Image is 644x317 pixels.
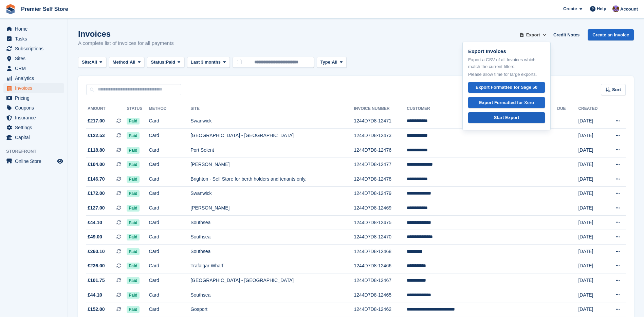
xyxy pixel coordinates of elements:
td: 1244D7D8-12470 [354,230,407,245]
span: £172.00 [88,190,105,197]
td: [DATE] [578,230,606,245]
h1: Invoices [78,29,174,38]
td: [DATE] [578,157,606,172]
span: Paid [166,59,175,66]
td: Card [149,157,190,172]
span: Help [597,5,606,12]
th: Customer [407,103,557,114]
td: 1244D7D8-12471 [354,114,407,129]
button: Site: All [78,57,106,68]
img: stora-icon-8386f47178a22dfd0bd8f6a31ec36ba5ce8667c1dd55bd0f319d3a0aa187defe.svg [5,4,16,14]
td: 1244D7D8-12465 [354,288,407,302]
a: menu [3,103,64,113]
button: Method: All [109,57,145,68]
td: 1244D7D8-12473 [354,129,407,143]
span: £49.00 [88,233,102,240]
span: Type: [320,59,332,66]
p: Export Invoices [468,48,545,55]
img: Carly Wilsher [612,5,619,12]
a: menu [3,64,64,73]
span: Paid [127,190,139,197]
td: Card [149,129,190,143]
td: [DATE] [578,273,606,288]
span: Paid [127,248,139,255]
span: Account [620,6,638,13]
td: Card [149,245,190,259]
span: £152.00 [88,306,105,313]
td: Card [149,302,190,317]
span: £260.10 [88,248,105,255]
span: £236.00 [88,262,105,269]
span: Paid [127,176,139,183]
td: 1244D7D8-12479 [354,186,407,201]
div: Export Formatted for Sage 50 [476,84,537,91]
td: [DATE] [578,114,606,129]
a: menu [3,83,64,93]
button: Type: All [317,57,347,68]
td: [DATE] [578,259,606,273]
td: Southsea [190,215,354,230]
span: Paid [127,132,139,139]
span: Status: [151,59,166,66]
a: Start Export [468,112,545,123]
span: All [332,59,337,66]
td: [DATE] [578,172,606,187]
span: £44.10 [88,291,102,299]
td: Card [149,288,190,302]
span: Settings [15,123,56,132]
span: £44.10 [88,219,102,226]
td: Southsea [190,245,354,259]
p: Export a CSV of all Invoices which match the current filters. [468,56,545,70]
a: menu [3,24,64,34]
th: Amount [86,103,127,114]
span: Coupons [15,103,56,113]
div: Start Export [494,114,519,121]
span: £127.00 [88,204,105,212]
td: Card [149,114,190,129]
td: 1244D7D8-12478 [354,172,407,187]
span: All [91,59,97,66]
span: Paid [127,161,139,168]
span: Pricing [15,93,56,103]
td: [GEOGRAPHIC_DATA] - [GEOGRAPHIC_DATA] [190,273,354,288]
td: Card [149,172,190,187]
span: CRM [15,64,56,73]
td: 1244D7D8-12476 [354,143,407,157]
td: 1244D7D8-12462 [354,302,407,317]
td: [DATE] [578,245,606,259]
td: Card [149,215,190,230]
td: Gosport [190,302,354,317]
span: £104.00 [88,161,105,168]
span: Paid [127,205,139,212]
a: Export Formatted for Xero [468,97,545,108]
a: menu [3,73,64,83]
td: 1244D7D8-12475 [354,215,407,230]
span: Create [563,5,577,12]
span: £217.00 [88,117,105,124]
button: Export [518,29,548,40]
a: Export Formatted for Sage 50 [468,82,545,93]
td: Trafalgar Wharf [190,259,354,273]
span: Paid [127,234,139,240]
th: Due [557,103,578,114]
td: [DATE] [578,129,606,143]
a: Create an Invoice [588,29,634,40]
a: Preview store [56,157,64,165]
span: Sites [15,54,56,63]
span: Paid [127,118,139,124]
td: 1244D7D8-12468 [354,245,407,259]
button: Last 3 months [187,57,230,68]
span: Online Store [15,156,56,166]
th: Method [149,103,190,114]
span: £118.80 [88,147,105,154]
span: All [130,59,135,66]
span: £101.75 [88,277,105,284]
td: [PERSON_NAME] [190,157,354,172]
th: Status [127,103,149,114]
span: Home [15,24,56,34]
a: menu [3,156,64,166]
td: [GEOGRAPHIC_DATA] - [GEOGRAPHIC_DATA] [190,129,354,143]
td: Southsea [190,230,354,245]
a: menu [3,44,64,53]
span: Invoices [15,83,56,93]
